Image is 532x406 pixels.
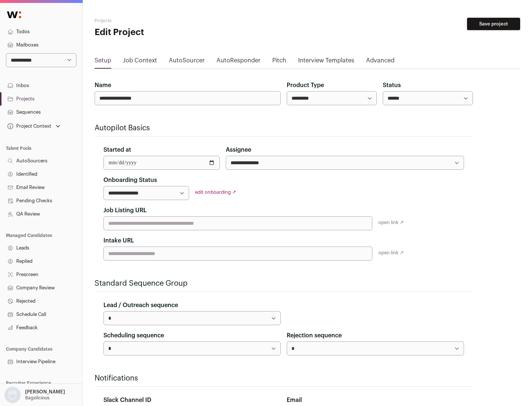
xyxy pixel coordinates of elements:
[3,387,66,403] button: Open dropdown
[226,145,251,154] label: Assignee
[95,27,236,38] h1: Edit Project
[272,56,286,68] a: Pitch
[103,301,178,310] label: Lead / Outreach sequence
[287,81,324,90] label: Product Type
[287,331,342,340] label: Rejection sequence
[95,81,111,90] label: Name
[95,123,473,133] h2: Autopilot Basics
[95,18,236,24] h2: Projects
[169,56,205,68] a: AutoSourcer
[467,18,520,30] button: Save project
[25,395,50,401] p: Bagelicious
[3,7,25,22] img: Wellfound
[95,56,111,68] a: Setup
[4,387,21,403] img: nopic.png
[287,396,464,405] div: Email
[103,331,164,340] label: Scheduling sequence
[216,56,260,68] a: AutoResponder
[383,81,401,90] label: Status
[103,145,131,154] label: Started at
[298,56,354,68] a: Interview Templates
[103,206,147,215] label: Job Listing URL
[195,190,236,195] a: edit onboarding ↗
[103,176,157,185] label: Onboarding Status
[6,123,51,129] div: Project Context
[366,56,395,68] a: Advanced
[95,373,473,383] h2: Notifications
[123,56,157,68] a: Job Context
[95,278,473,289] h2: Standard Sequence Group
[6,121,62,131] button: Open dropdown
[103,236,134,245] label: Intake URL
[25,389,65,395] p: [PERSON_NAME]
[103,396,151,405] label: Slack Channel ID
